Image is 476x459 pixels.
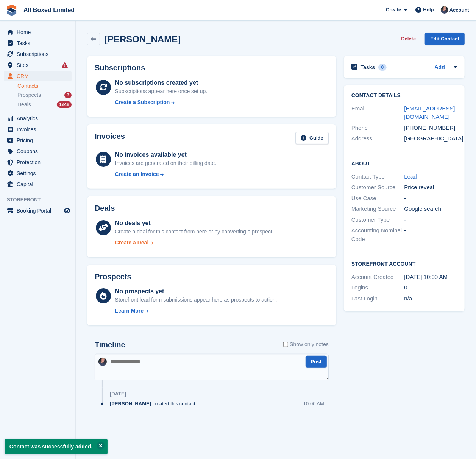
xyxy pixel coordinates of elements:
span: Storefront [7,196,75,204]
div: Address [351,134,404,143]
a: menu [4,135,72,146]
div: Invoices are generated on their billing date. [115,159,217,167]
div: Create a Deal [115,239,149,247]
a: menu [4,124,72,135]
div: [PHONE_NUMBER] [404,124,457,132]
span: Protection [17,157,62,168]
div: Create a Subscription [115,98,170,106]
h2: Timeline [95,341,125,349]
a: menu [4,146,72,157]
div: [DATE] [110,391,126,397]
a: menu [4,168,72,179]
div: 0 [378,64,387,71]
div: Storefront lead form submissions appear here as prospects to action. [115,296,277,304]
span: Home [17,27,62,37]
img: Dan Goss [441,6,448,14]
div: created this contact [110,400,199,407]
i: Smart entry sync failures have occurred [62,62,68,68]
img: Dan Goss [98,358,107,366]
a: Preview store [62,206,72,215]
a: Guide [295,132,329,145]
div: Last Login [351,294,404,303]
div: Subscriptions appear here once set up. [115,87,208,95]
h2: Tasks [361,64,375,71]
span: Deals [17,101,31,108]
div: Google search [404,205,457,213]
span: Tasks [17,38,62,48]
div: n/a [404,294,457,303]
a: Lead [404,173,417,180]
div: Customer Type [351,216,404,224]
a: [EMAIL_ADDRESS][DOMAIN_NAME] [404,105,455,120]
div: [GEOGRAPHIC_DATA] [404,134,457,143]
a: menu [4,60,72,70]
button: Delete [398,33,419,45]
div: - [404,216,457,224]
span: Pricing [17,135,62,146]
span: Create [386,6,401,14]
div: Customer Source [351,183,404,192]
div: No deals yet [115,219,274,228]
div: Create a deal for this contact from here or by converting a prospect. [115,228,274,236]
span: Booking Portal [17,205,62,216]
span: Account [449,6,469,14]
a: Create a Deal [115,239,274,247]
a: Create a Subscription [115,98,208,106]
div: Account Created [351,273,404,282]
span: Analytics [17,113,62,124]
span: Prospects [17,92,41,99]
div: Accounting Nominal Code [351,226,404,243]
div: 3 [64,92,72,98]
label: Show only notes [283,341,329,349]
div: No prospects yet [115,287,277,296]
div: No invoices available yet [115,150,217,159]
div: 1248 [57,101,72,108]
a: Learn More [115,307,277,315]
img: stora-icon-8386f47178a22dfd0bd8f6a31ec36ba5ce8667c1dd55bd0f319d3a0aa187defe.svg [6,5,17,16]
span: Subscriptions [17,49,62,59]
div: No subscriptions created yet [115,78,208,87]
a: menu [4,113,72,124]
div: [DATE] 10:00 AM [404,273,457,282]
a: menu [4,38,72,48]
span: Settings [17,168,62,179]
button: Post [306,356,327,368]
span: Invoices [17,124,62,135]
span: Capital [17,179,62,190]
div: Marketing Source [351,205,404,213]
a: All Boxed Limited [20,4,78,16]
span: Sites [17,60,62,70]
span: Coupons [17,146,62,157]
div: Phone [351,124,404,132]
div: Learn More [115,307,144,315]
div: - [404,194,457,203]
input: Show only notes [283,341,288,349]
a: Edit Contact [425,33,465,45]
span: CRM [17,71,62,81]
h2: Subscriptions [95,64,329,72]
h2: Contact Details [351,93,457,99]
span: Help [423,6,434,14]
div: Create an Invoice [115,170,159,178]
h2: About [351,159,457,167]
div: - [404,226,457,243]
h2: Storefront Account [351,260,457,267]
a: menu [4,27,72,37]
div: Price reveal [404,183,457,192]
a: menu [4,179,72,190]
div: Contact Type [351,173,404,181]
a: Create an Invoice [115,170,217,178]
a: Prospects 3 [17,91,72,99]
a: Contacts [17,82,72,90]
span: [PERSON_NAME] [110,400,151,407]
div: 0 [404,283,457,292]
div: Logins [351,283,404,292]
div: Use Case [351,194,404,203]
h2: Prospects [95,272,131,281]
h2: Deals [95,204,115,213]
div: 10:00 AM [303,400,324,407]
a: Deals 1248 [17,101,72,109]
h2: Invoices [95,132,125,145]
a: menu [4,157,72,168]
p: Contact was successfully added. [5,439,108,454]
